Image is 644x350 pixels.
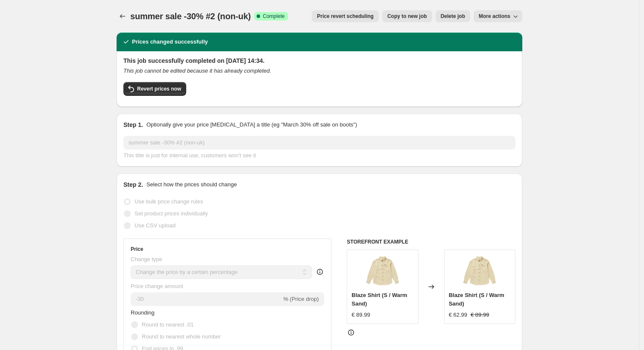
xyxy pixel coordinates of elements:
span: Price revert scheduling [317,13,374,20]
span: Use CSV upload [135,222,176,229]
span: Round to nearest .01 [142,321,193,328]
input: 30% off holiday sale [123,136,515,150]
img: 115648_3d4d83c17f51e9d9608d698287ebc9746c0e32b9_80x.png [463,254,497,288]
span: This title is just for internal use, customers won't see it [123,152,256,159]
span: Copy to new job [387,13,427,20]
h2: Step 1. [123,121,143,129]
h2: Step 2. [123,180,143,189]
h6: STOREFRONT EXAMPLE [347,238,515,245]
div: help [316,268,324,276]
span: Complete [263,13,284,20]
div: € 89.99 [351,311,370,319]
button: More actions [474,10,522,22]
p: Select how the prices should change [146,180,237,189]
span: Revert prices now [137,85,181,92]
span: Rounding [131,309,155,316]
span: Price change amount [131,283,183,289]
span: summer sale -30% #2 (non-uk) [130,12,251,21]
span: % (Price drop) [283,296,319,302]
img: 115648_3d4d83c17f51e9d9608d698287ebc9746c0e32b9_80x.png [366,254,400,288]
span: Change type [131,256,162,262]
h2: Prices changed successfully [132,38,208,46]
span: Round to nearest whole number [142,333,221,340]
button: Revert prices now [123,82,186,96]
h2: This job successfully completed on [DATE] 14:34. [123,56,515,65]
button: Delete job [436,10,470,22]
button: Copy to new job [382,10,432,22]
span: Blaze Shirt (S / Warm Sand) [449,292,504,307]
h3: Price [131,246,143,253]
span: Set product prices individually [135,210,208,217]
i: This job cannot be edited because it has already completed. [123,68,271,74]
div: € 62.99 [449,311,467,319]
input: -15 [131,292,281,306]
p: Optionally give your price [MEDICAL_DATA] a title (eg "March 30% off sale on boots") [146,121,357,129]
button: Price revert scheduling [312,10,379,22]
span: More actions [479,13,510,20]
strike: € 89.99 [471,311,489,319]
button: Price change jobs [117,10,129,22]
span: Use bulk price change rules [135,198,203,205]
span: Delete job [441,13,465,20]
span: Blaze Shirt (S / Warm Sand) [351,292,407,307]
